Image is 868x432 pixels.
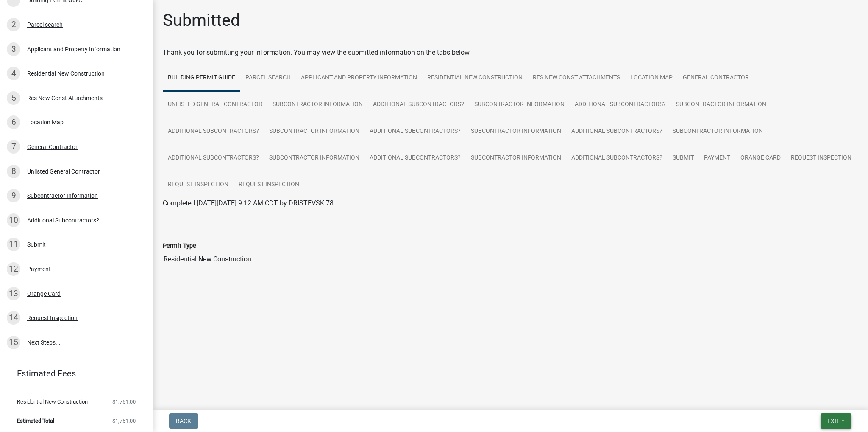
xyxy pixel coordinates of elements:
[17,418,54,424] span: Estimated Total
[7,336,20,349] div: 15
[7,311,20,325] div: 14
[27,168,100,174] div: Unlisted General Contractor
[422,65,528,92] a: Residential New Construction
[7,287,20,300] div: 13
[469,91,570,118] a: Subcontractor Information
[668,118,768,145] a: Subcontractor Information
[296,65,422,92] a: Applicant and Property Information
[668,145,699,172] a: Submit
[7,262,20,276] div: 12
[163,171,234,199] a: Request Inspection
[570,91,671,118] a: Additional Subcontractors?
[112,418,136,424] span: $1,751.00
[163,91,267,118] a: Unlisted General Contractor
[163,199,334,207] span: Completed [DATE][DATE] 9:12 AM CDT by DRISTEVSKI78
[7,189,20,202] div: 9
[27,315,78,321] div: Request Inspection
[267,91,368,118] a: Subcontractor Information
[7,213,20,227] div: 10
[625,65,678,92] a: Location Map
[364,118,466,145] a: Additional Subcontractors?
[466,145,566,172] a: Subcontractor Information
[735,145,786,172] a: Orange Card
[27,95,103,101] div: Res New Const Attachments
[163,10,240,31] h1: Submitted
[7,115,20,129] div: 6
[7,91,20,105] div: 5
[176,418,191,424] span: Back
[566,145,668,172] a: Additional Subcontractors?
[17,399,88,404] span: Residential New Construction
[27,266,51,272] div: Payment
[368,91,469,118] a: Additional Subcontractors?
[27,217,99,223] div: Additional Subcontractors?
[27,241,46,247] div: Submit
[240,65,296,92] a: Parcel search
[7,140,20,154] div: 7
[27,70,105,76] div: Residential New Construction
[163,243,196,249] label: Permit Type
[27,291,61,297] div: Orange Card
[827,418,840,424] span: Exit
[7,42,20,56] div: 3
[112,399,136,404] span: $1,751.00
[364,145,466,172] a: Additional Subcontractors?
[27,46,120,52] div: Applicant and Property Information
[699,145,735,172] a: Payment
[7,165,20,178] div: 8
[27,144,78,150] div: General Contractor
[27,119,64,125] div: Location Map
[163,65,240,92] a: Building Permit Guide
[234,171,304,199] a: Request Inspection
[163,118,264,145] a: Additional Subcontractors?
[671,91,771,118] a: Subcontractor Information
[264,145,364,172] a: Subcontractor Information
[169,413,198,429] button: Back
[27,193,98,199] div: Subcontractor Information
[678,65,754,92] a: General Contractor
[163,48,858,58] div: Thank you for submitting your information. You may view the submitted information on the tabs below.
[7,67,20,80] div: 4
[528,65,625,92] a: Res New Const Attachments
[27,22,63,28] div: Parcel search
[163,145,264,172] a: Additional Subcontractors?
[466,118,566,145] a: Subcontractor Information
[566,118,668,145] a: Additional Subcontractors?
[7,365,139,382] a: Estimated Fees
[821,413,851,429] button: Exit
[264,118,364,145] a: Subcontractor Information
[786,145,857,172] a: Request Inspection
[7,238,20,251] div: 11
[7,18,20,31] div: 2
